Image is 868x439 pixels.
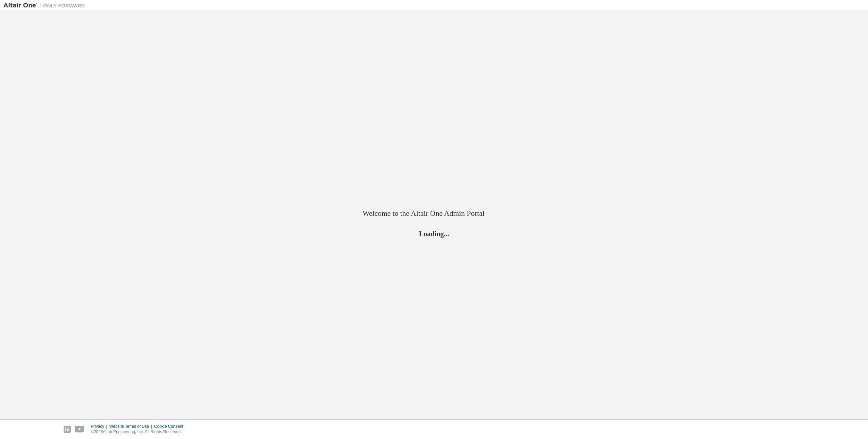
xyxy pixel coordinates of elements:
img: youtube.svg [75,426,85,433]
div: Website Terms of Use [109,424,154,429]
p: © 2025 Altair Engineering, Inc. All Rights Reserved. [91,429,187,435]
div: Cookie Consent [154,424,187,429]
img: linkedin.svg [64,426,71,433]
img: Altair One [3,2,88,9]
div: Privacy [91,424,109,429]
h2: Welcome to the Altair One Admin Portal [363,209,505,218]
h2: Loading... [363,229,505,238]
